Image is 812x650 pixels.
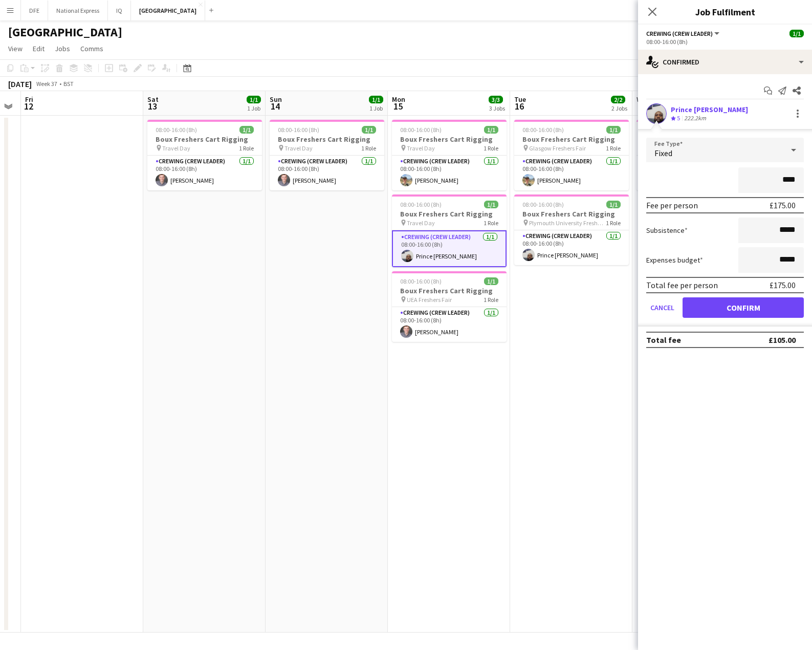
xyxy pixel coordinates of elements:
[514,95,526,104] span: Tue
[677,114,680,122] span: 5
[683,297,804,318] button: Confirm
[484,126,498,134] span: 1/1
[646,200,698,210] div: Fee per person
[392,286,507,295] h3: Boux Freshers Cart Rigging
[611,96,625,103] span: 2/2
[606,144,621,152] span: 1 Role
[247,96,261,103] span: 1/1
[484,277,498,285] span: 1/1
[392,209,507,219] h3: Boux Freshers Cart Rigging
[400,126,442,134] span: 08:00-16:00 (8h)
[407,219,435,227] span: Travel Day
[147,120,262,190] app-job-card: 08:00-16:00 (8h)1/1Boux Freshers Cart Rigging Travel Day1 RoleCrewing (Crew Leader)1/108:00-16:00...
[637,120,751,190] app-job-card: 08:00-16:00 (8h)1/1Boux Freshers Cart Rigging Aberdeen Freshers Fair1 RoleCrewing (Crew Leader)1/...
[8,44,23,53] span: View
[392,95,405,104] span: Mon
[407,296,452,304] span: UEA Freshers Fair
[146,100,159,112] span: 13
[369,96,383,103] span: 1/1
[239,126,254,134] span: 1/1
[63,80,74,88] div: BST
[270,95,282,104] span: Sun
[392,120,507,190] app-job-card: 08:00-16:00 (8h)1/1Boux Freshers Cart Rigging Travel Day1 RoleCrewing (Crew Leader)1/108:00-16:00...
[247,104,260,112] div: 1 Job
[80,44,103,53] span: Comms
[522,201,564,208] span: 08:00-16:00 (8h)
[369,104,383,112] div: 1 Job
[156,126,197,134] span: 08:00-16:00 (8h)
[400,277,442,285] span: 08:00-16:00 (8h)
[24,100,33,112] span: 12
[638,5,812,18] h3: Job Fulfilment
[284,144,313,152] span: Travel Day
[392,230,507,267] app-card-role: Crewing (Crew Leader)1/108:00-16:00 (8h)Prince [PERSON_NAME]
[34,80,59,88] span: Week 37
[646,297,678,318] button: Cancel
[392,135,507,144] h3: Boux Freshers Cart Rigging
[637,156,751,190] app-card-role: Crewing (Crew Leader)1/108:00-16:00 (8h)[PERSON_NAME]
[270,156,384,190] app-card-role: Crewing (Crew Leader)1/108:00-16:00 (8h)[PERSON_NAME]
[131,1,205,20] button: [GEOGRAPHIC_DATA]
[392,271,507,342] app-job-card: 08:00-16:00 (8h)1/1Boux Freshers Cart Rigging UEA Freshers Fair1 RoleCrewing (Crew Leader)1/108:0...
[392,307,507,342] app-card-role: Crewing (Crew Leader)1/108:00-16:00 (8h)[PERSON_NAME]
[390,100,405,112] span: 15
[682,114,708,123] div: 222.2km
[514,230,629,265] app-card-role: Crewing (Crew Leader)1/108:00-16:00 (8h)Prince [PERSON_NAME]
[646,335,681,345] div: Total fee
[489,104,505,112] div: 3 Jobs
[407,144,435,152] span: Travel Day
[268,100,282,112] span: 14
[8,79,32,89] div: [DATE]
[513,100,526,112] span: 16
[671,105,748,114] div: Prince [PERSON_NAME]
[514,156,629,190] app-card-role: Crewing (Crew Leader)1/108:00-16:00 (8h)[PERSON_NAME]
[769,335,796,345] div: £105.00
[606,126,621,134] span: 1/1
[646,38,804,46] div: 08:00-16:00 (8h)
[606,201,621,208] span: 1/1
[514,194,629,265] app-job-card: 08:00-16:00 (8h)1/1Boux Freshers Cart Rigging Plymouth University Freshers Fair1 RoleCrewing (Cre...
[270,135,384,144] h3: Boux Freshers Cart Rigging
[362,126,376,134] span: 1/1
[8,25,122,40] h1: [GEOGRAPHIC_DATA]
[514,120,629,190] app-job-card: 08:00-16:00 (8h)1/1Boux Freshers Cart Rigging Glasgow Freshers Fair1 RoleCrewing (Crew Leader)1/1...
[611,104,627,112] div: 2 Jobs
[770,280,796,290] div: £175.00
[484,201,498,208] span: 1/1
[514,209,629,219] h3: Boux Freshers Cart Rigging
[484,219,498,227] span: 1 Role
[522,126,564,134] span: 08:00-16:00 (8h)
[162,144,190,152] span: Travel Day
[637,135,751,144] h3: Boux Freshers Cart Rigging
[361,144,376,152] span: 1 Role
[637,95,650,104] span: Wed
[392,194,507,267] app-job-card: 08:00-16:00 (8h)1/1Boux Freshers Cart Rigging Travel Day1 RoleCrewing (Crew Leader)1/108:00-16:00...
[25,95,33,104] span: Fri
[789,30,804,37] span: 1/1
[484,296,498,304] span: 1 Role
[484,144,498,152] span: 1 Role
[646,280,718,290] div: Total fee per person
[606,219,621,227] span: 1 Role
[635,100,650,112] span: 17
[33,44,45,53] span: Edit
[514,135,629,144] h3: Boux Freshers Cart Rigging
[489,96,503,103] span: 3/3
[646,30,713,37] span: Crewing (Crew Leader)
[21,1,48,20] button: DFE
[270,120,384,190] app-job-card: 08:00-16:00 (8h)1/1Boux Freshers Cart Rigging Travel Day1 RoleCrewing (Crew Leader)1/108:00-16:00...
[529,144,586,152] span: Glasgow Freshers Fair
[48,1,108,20] button: National Express
[770,200,796,210] div: £175.00
[147,156,262,190] app-card-role: Crewing (Crew Leader)1/108:00-16:00 (8h)[PERSON_NAME]
[108,1,131,20] button: IQ
[55,44,70,53] span: Jobs
[638,50,812,74] div: Confirmed
[76,42,107,55] a: Comms
[654,148,672,158] span: Fixed
[529,219,606,227] span: Plymouth University Freshers Fair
